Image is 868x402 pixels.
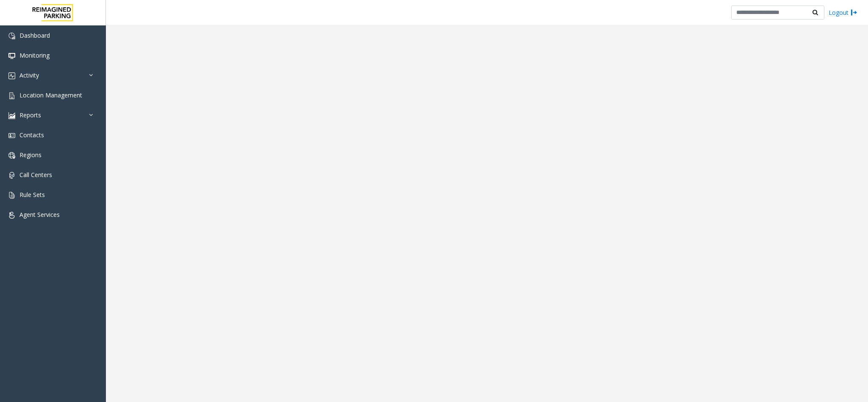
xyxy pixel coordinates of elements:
img: 'icon' [8,172,15,179]
span: Dashboard [19,31,50,39]
img: 'icon' [8,53,15,59]
img: 'icon' [8,132,15,139]
span: Monitoring [19,51,50,59]
span: Call Centers [19,171,52,179]
span: Activity [19,71,39,79]
a: Logout [829,8,857,17]
span: Agent Services [19,211,60,219]
img: logout [851,8,857,17]
img: 'icon' [8,212,15,219]
span: Contacts [19,131,44,139]
img: 'icon' [8,33,15,39]
img: 'icon' [8,92,15,99]
img: 'icon' [8,152,15,159]
img: 'icon' [8,192,15,199]
span: Regions [19,151,42,159]
span: Location Management [19,91,82,99]
img: 'icon' [8,112,15,119]
span: Rule Sets [19,191,45,199]
img: 'icon' [8,72,15,79]
span: Reports [19,111,41,119]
